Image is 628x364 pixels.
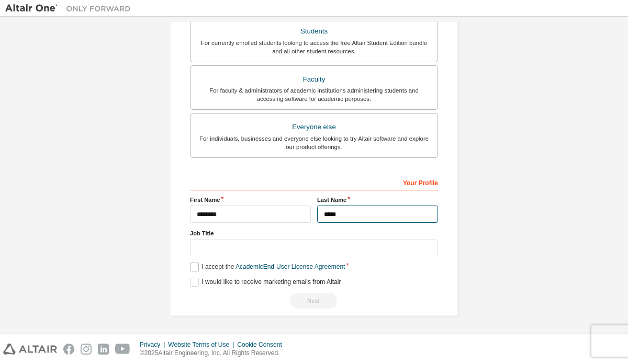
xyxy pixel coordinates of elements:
[190,278,341,287] label: I would like to receive marketing emails from Altair
[190,229,438,237] label: Job Title
[237,340,288,349] div: Cookie Consent
[190,196,311,204] label: First Name
[63,344,74,355] img: facebook.svg
[3,344,57,355] img: altair_logo.svg
[197,120,431,134] div: Everyone else
[98,344,109,355] img: linkedin.svg
[317,196,438,204] label: Last Name
[197,39,431,55] div: For currently enrolled students looking to access the free Altair Student Edition bundle and all ...
[168,340,237,349] div: Website Terms of Use
[81,344,92,355] img: instagram.svg
[140,340,168,349] div: Privacy
[197,72,431,87] div: Faculty
[115,344,130,355] img: youtube.svg
[190,293,438,309] div: Read and acccept EULA to continue
[190,263,345,271] label: I accept the
[140,349,288,358] p: © 2025 Altair Engineering, Inc. All Rights Reserved.
[197,134,431,151] div: For individuals, businesses and everyone else looking to try Altair software and explore our prod...
[190,174,438,190] div: Your Profile
[5,3,136,14] img: Altair One
[235,263,345,270] a: Academic End-User License Agreement
[197,86,431,103] div: For faculty & administrators of academic institutions administering students and accessing softwa...
[197,24,431,39] div: Students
